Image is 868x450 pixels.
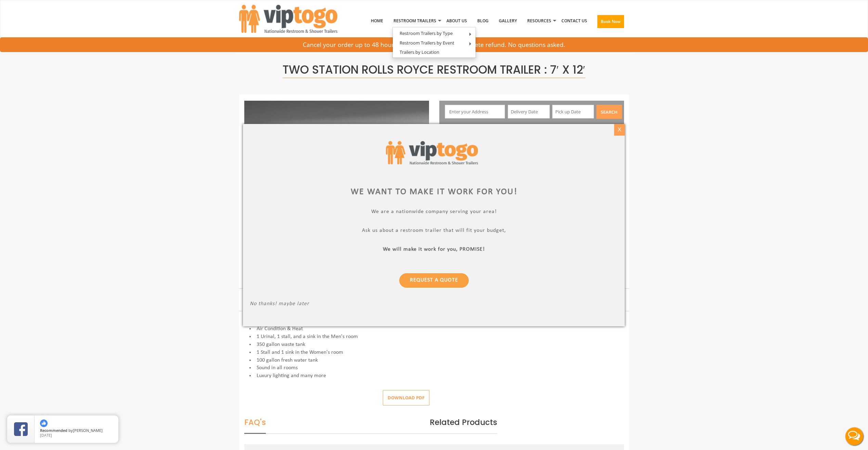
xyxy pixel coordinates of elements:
b: We will make it work for you, PROMISE! [383,246,485,252]
p: We are a nationwide company serving your area! [250,208,618,216]
span: Recommended [40,428,67,433]
a: Request a Quote [399,273,469,287]
span: [PERSON_NAME] [73,428,103,433]
img: viptogo logo [386,141,478,165]
div: We want to make it work for you! [250,185,618,198]
span: by [40,428,113,433]
button: Live Chat [841,423,868,450]
img: thumbs up icon [40,420,48,427]
img: Review Rating [14,422,28,436]
span: [DATE] [40,433,52,438]
div: X [614,124,625,136]
p: Ask us about a restroom trailer that will fit your budget, [250,227,618,235]
p: No thanks! maybe later [250,300,618,308]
